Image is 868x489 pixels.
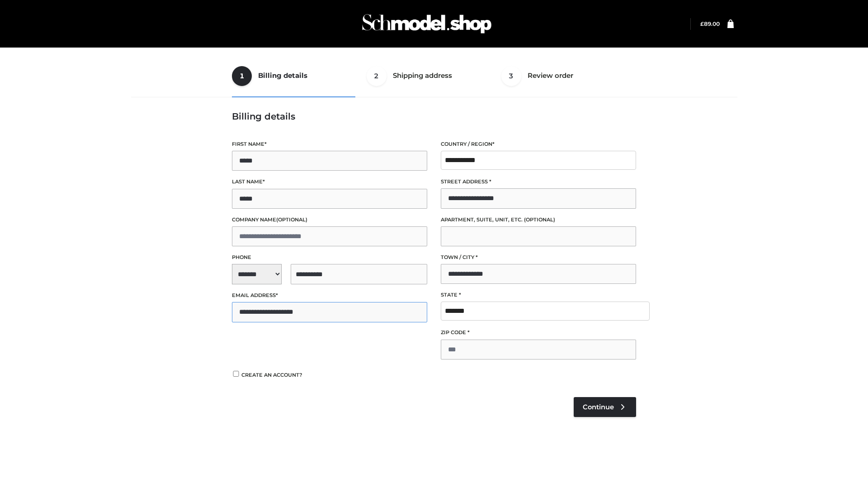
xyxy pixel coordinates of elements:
label: Street address [441,177,636,186]
label: Last name [232,177,427,186]
input: Create an account? [232,371,240,377]
label: Company name [232,216,427,224]
label: State [441,291,636,299]
label: Town / City [441,253,636,262]
span: £ [700,20,704,27]
span: Create an account? [241,372,302,378]
label: Apartment, suite, unit, etc. [441,216,636,224]
span: (optional) [524,216,555,223]
label: First name [232,140,427,149]
label: Country / Region [441,140,636,149]
label: Phone [232,253,427,262]
img: Schmodel Admin 964 [359,6,495,42]
a: Continue [574,397,636,417]
h3: Billing details [232,111,636,122]
a: £89.00 [700,20,720,27]
label: Email address [232,291,427,300]
span: (optional) [276,216,307,223]
label: ZIP Code [441,328,636,337]
bdi: 89.00 [700,20,720,27]
span: Continue [583,403,614,411]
